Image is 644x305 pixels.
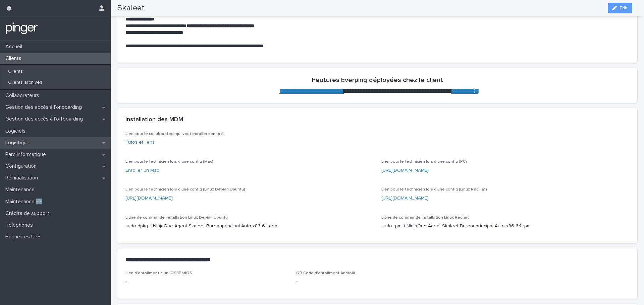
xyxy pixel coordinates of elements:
p: Gestion des accès à l’onboarding [3,104,87,110]
h2: Installation des MDM [125,116,183,124]
span: Lien pour le technicien lors d'une config (Mac) [125,160,213,164]
a: [URL][DOMAIN_NAME] [125,196,173,201]
a: [URL][DOMAIN_NAME] [381,196,429,201]
span: Lien pour le technicien lors d'une config (Linux Debian Ubuntu) [125,187,245,192]
p: Logistique [3,140,35,146]
p: Téléphones [3,222,38,228]
p: Clients [3,69,28,74]
p: Configuration [3,163,42,169]
p: Parc informatique [3,151,51,158]
p: sudo rpm -i NinjaOne-Agent-Skaleet-Bureauprincipal-Auto-x86-64.rpm [381,223,629,230]
p: - [125,278,288,285]
span: Ligne de commande installation Linux Debian Ubuntu [125,216,228,220]
p: - [296,278,459,285]
p: Gestion des accès à l’offboarding [3,116,88,122]
p: Réinitialisation [3,175,43,181]
h2: Skaleet [117,3,144,13]
span: Ligne de commande installation Linux Redhat [381,216,469,220]
a: [URL][DOMAIN_NAME] [381,168,429,173]
span: Lien d'enrollment d'un iOS/iPadOS [125,271,192,275]
p: sudo dpkg -i NinjaOne-Agent-Skaleet-Bureauprincipal-Auto-x86-64.deb [125,223,373,230]
span: Lien pour le collaborateur qui veut enroller son ordi [125,132,224,136]
span: Lien pour le technicien lors d'une config (PC) [381,160,467,164]
p: Clients archivés [3,80,48,85]
p: Crédits de support [3,210,55,217]
span: Lien pour le technicien lors d'une config (Linux RedHat) [381,187,487,192]
span: QR Code d'enrollment Android [296,271,355,275]
a: Enroller un Mac [125,168,159,173]
p: Maintenance [3,186,40,193]
p: Logiciels [3,128,31,134]
p: Maintenance 🆕 [3,199,48,205]
h2: Features Everping déployées chez le client [312,76,443,84]
span: Edit [620,6,628,10]
p: Étiquettes UPS [3,234,46,240]
p: Collaborateurs [3,92,45,99]
p: Clients [3,55,27,62]
a: Tutos et liens [125,140,155,145]
p: Accueil [3,44,28,50]
button: Edit [608,3,632,13]
img: mTgBEunGTSyRkCgitkcU [5,22,38,35]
